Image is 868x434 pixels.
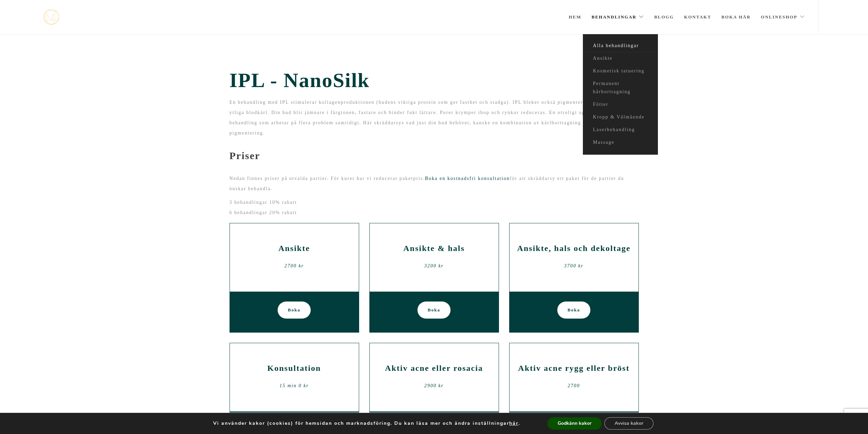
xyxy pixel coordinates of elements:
p: 3 behandlingar 10% rabatt 6 behandlingar 20% rabatt [230,197,639,218]
div: 2700 kr [235,261,354,271]
h2: Ansikte & hals [375,244,494,253]
p: En behandling med IPL stimulerar kollagenproduktionen (hudens viktiga protein som ger fasthet och... [230,97,639,138]
a: Boka en kostnadsfri konsultation [425,176,510,181]
a: Massage [583,136,658,149]
button: här [509,420,518,426]
a: Fötter [583,98,658,111]
h2: Ansikte, hals och dekoltage [515,244,633,253]
span: Boka [568,302,580,319]
p: Nedan finnes priser på utvalda partier. För kurer har vi reducerat paketpris. för att skräddarsy ... [230,173,639,194]
a: Boka [557,302,590,319]
a: Kropp & Välmående [583,111,658,124]
a: Kosmetisk tatuering [583,65,658,78]
a: Permanent hårborttagning [583,78,658,98]
span: Boka [428,302,440,319]
h2: Aktiv acne eller rosacia [375,364,494,373]
button: Avvisa kakor [604,417,653,430]
h2: Ansikte [235,244,354,253]
b: Priser [230,150,260,161]
a: Laserbehandling [583,124,658,136]
h2: Aktiv acne rygg eller bröst [515,364,633,373]
a: mjstudio mjstudio mjstudio [43,10,59,25]
span: IPL - NanoSilk [230,69,639,92]
div: 15 min 0 kr [235,381,354,391]
span: Boka [288,302,300,319]
div: 2900 kr [375,381,494,391]
a: Boka [417,302,451,319]
a: Boka [278,302,311,319]
div: 3200 kr [375,261,494,271]
a: Alla behandlingar [583,40,658,52]
a: Ansikte [583,52,658,65]
span: - [230,138,234,150]
button: Godkänn kakor [547,417,602,430]
h2: Konsultation [235,364,354,373]
div: 3700 kr [515,261,633,271]
div: 2700 [515,381,633,391]
img: mjstudio [43,10,59,25]
p: Vi använder kakor (cookies) för hemsidan och marknadsföring. Du kan läsa mer och ändra inställnin... [213,420,520,426]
